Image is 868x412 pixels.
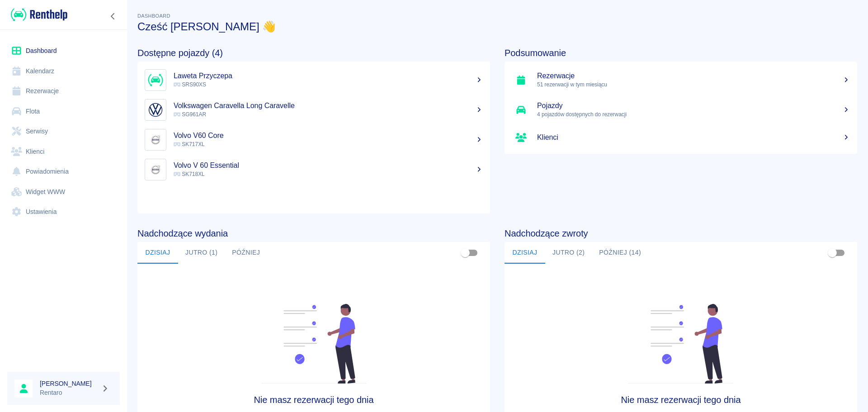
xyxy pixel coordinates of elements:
[623,304,739,384] img: Fleet
[182,394,446,405] h4: Nie masz rezerwacji tego dnia
[225,242,267,264] button: Później
[174,131,483,140] h5: Volvo V60 Core
[537,110,850,118] p: 4 pojazdów dostępnych do rezerwacji
[137,155,490,185] a: ImageVolvo V 60 Essential SK718XL
[7,142,120,162] a: Klienci
[7,61,120,81] a: Kalendarz
[147,161,164,178] img: Image
[137,125,490,155] a: ImageVolvo V60 Core SK717XL
[178,242,225,264] button: Jutro (1)
[7,41,120,61] a: Dashboard
[174,111,206,118] span: SG961AR
[40,379,98,388] h6: [PERSON_NAME]
[505,65,857,95] a: Rezerwacje51 rezerwacji w tym miesiącu
[7,202,120,222] a: Ustawienia
[137,65,490,95] a: ImageLaweta Przyczepa SRS90XS
[505,242,545,264] button: Dzisiaj
[137,20,857,33] h3: Cześć [PERSON_NAME] 👋
[137,95,490,125] a: ImageVolkswagen Caravella Long Caravelle SG961AR
[106,10,120,22] button: Zwiń nawigację
[137,242,178,264] button: Dzisiaj
[174,71,483,81] h5: Laweta Przyczepa
[174,161,483,170] h5: Volvo V 60 Essential
[824,244,841,261] span: Pokaż przypisane tylko do mnie
[137,47,490,58] h4: Dostępne pojazdy (4)
[147,131,164,148] img: Image
[7,81,120,101] a: Rezerwacje
[505,228,857,239] h4: Nadchodzące zwroty
[7,7,67,22] a: Renthelp logo
[147,71,164,89] img: Image
[174,101,483,110] h5: Volkswagen Caravella Long Caravelle
[505,95,857,125] a: Pojazdy4 pojazdów dostępnych do rezerwacji
[137,13,170,19] span: Dashboard
[40,388,98,398] p: Rentaro
[537,71,850,81] h5: Rezerwacje
[147,101,164,118] img: Image
[174,141,205,147] span: SK717XL
[592,242,648,264] button: Później (14)
[11,7,67,22] img: Renthelp logo
[505,47,857,58] h4: Podsumowanie
[7,101,120,122] a: Flota
[505,125,857,150] a: Klienci
[537,101,850,110] h5: Pojazdy
[255,304,372,384] img: Fleet
[545,242,592,264] button: Jutro (2)
[549,394,813,405] h4: Nie masz rezerwacji tego dnia
[174,171,205,177] span: SK718XL
[457,244,474,261] span: Pokaż przypisane tylko do mnie
[7,121,120,142] a: Serwisy
[7,161,120,182] a: Powiadomienia
[137,228,490,239] h4: Nadchodzące wydania
[537,81,850,89] p: 51 rezerwacji w tym miesiącu
[537,133,850,142] h5: Klienci
[174,81,206,88] span: SRS90XS
[7,182,120,202] a: Widget WWW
